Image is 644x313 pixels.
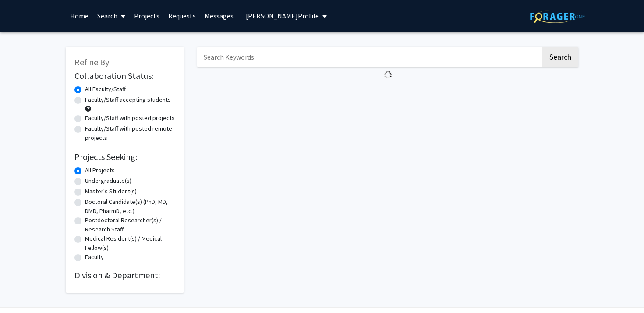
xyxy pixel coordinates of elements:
[197,47,541,67] input: Search Keywords
[542,47,578,67] button: Search
[164,0,200,31] a: Requests
[85,253,104,262] label: Faculty
[85,197,175,216] label: Doctoral Candidate(s) (PhD, MD, DMD, PharmD, etc.)
[85,124,175,142] label: Faculty/Staff with posted remote projects
[74,71,175,81] h2: Collaboration Status:
[200,0,238,31] a: Messages
[85,114,175,123] label: Faculty/Staff with posted projects
[85,176,131,185] label: Undergraduate(s)
[607,274,637,306] iframe: Chat
[530,10,585,23] img: ForagerOne Logo
[74,270,175,281] h2: Division & Department:
[130,0,164,31] a: Projects
[85,234,175,253] label: Medical Resident(s) / Medical Fellow(s)
[74,152,175,162] h2: Projects Seeking:
[380,67,396,82] img: Loading
[85,216,175,234] label: Postdoctoral Researcher(s) / Research Staff
[74,57,109,68] span: Refine By
[197,82,578,103] nav: Page navigation
[66,0,93,31] a: Home
[85,166,115,175] label: All Projects
[85,95,171,104] label: Faculty/Staff accepting students
[85,85,126,94] label: All Faculty/Staff
[93,0,130,31] a: Search
[85,187,137,196] label: Master's Student(s)
[246,11,319,20] span: [PERSON_NAME] Profile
